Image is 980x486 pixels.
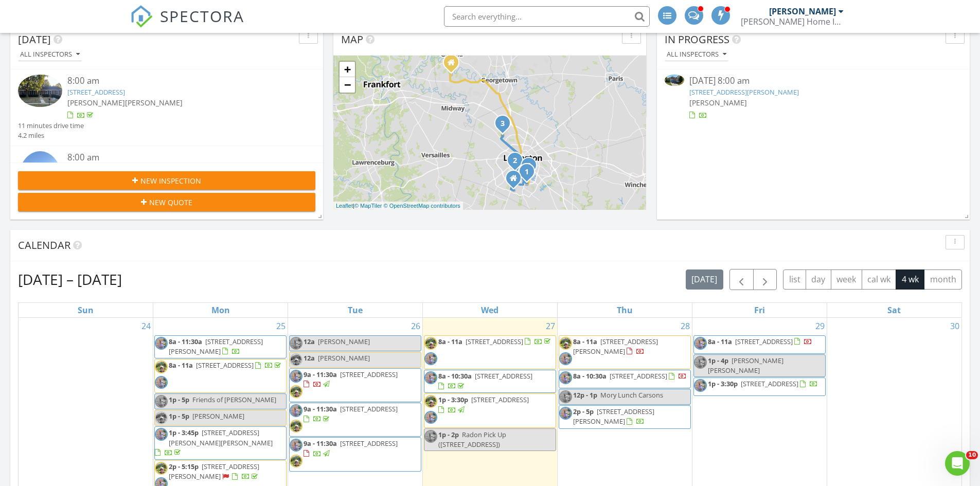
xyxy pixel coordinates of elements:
span: 8a - 11a [708,337,732,346]
a: Friday [752,303,767,317]
div: 8:00 am [67,75,291,87]
span: 2p - 5:15p [169,462,199,471]
span: 1p - 5p [169,395,189,404]
button: New Quote [18,193,315,211]
button: Previous [729,269,754,290]
a: 8a - 11:30a [STREET_ADDRESS][PERSON_NAME] [154,335,287,358]
span: Mory Lunch Carsons [600,390,663,400]
button: Next [753,269,777,290]
div: 11 minutes drive time [18,121,84,131]
span: 8a - 11:30a [169,337,202,346]
a: Zoom out [340,77,355,93]
span: 9a - 11:30a [304,404,337,413]
span: 8a - 11a [573,337,597,346]
a: 8a - 11a [STREET_ADDRESS] [693,335,826,354]
img: 957c5990d7394976bca7c74da6f129c9.jpeg [694,379,707,392]
img: img_3357.jpeg [424,337,437,350]
span: [STREET_ADDRESS] [196,361,254,370]
span: 9a - 11:30a [304,370,337,379]
a: 9a - 11:30a [STREET_ADDRESS] [289,403,421,437]
button: [DATE] [686,269,723,290]
img: 957c5990d7394976bca7c74da6f129c9.jpeg [694,356,707,369]
span: 9a - 11:30a [304,439,337,448]
a: 1p - 3:30p [STREET_ADDRESS] [693,377,826,396]
span: [PERSON_NAME] [67,98,125,107]
span: [DATE] [18,32,51,46]
span: [STREET_ADDRESS] [475,371,532,381]
a: 9a - 11:30a [STREET_ADDRESS] [289,368,421,402]
span: 10 [966,451,978,459]
span: [PERSON_NAME] [318,353,370,363]
div: | [333,202,463,210]
img: 957c5990d7394976bca7c74da6f129c9.jpeg [424,411,437,424]
div: Whalen Home Inspections [741,16,844,27]
span: Radon Pick Up ([STREET_ADDRESS]) [438,430,506,449]
span: 1p - 2p [438,430,459,439]
span: [PERSON_NAME] [125,98,183,107]
span: [STREET_ADDRESS][PERSON_NAME] [169,462,259,481]
a: 8a - 10:30a [STREET_ADDRESS] [424,370,556,393]
i: 3 [501,120,505,128]
a: © OpenStreetMap contributors [384,203,460,209]
input: Search everything... [444,6,650,27]
img: 957c5990d7394976bca7c74da6f129c9.jpeg [424,430,437,443]
span: 12a [304,353,315,363]
a: Go to August 29, 2025 [813,318,827,334]
img: 957c5990d7394976bca7c74da6f129c9.jpeg [290,439,302,452]
a: Sunday [76,303,96,317]
span: [STREET_ADDRESS] [340,370,398,379]
img: 9351414%2Fcover_photos%2FdWn1aOhCapyiAXlZjLpr%2Fsmall.jpg [18,151,62,210]
a: Saturday [885,303,903,317]
img: 957c5990d7394976bca7c74da6f129c9.jpeg [155,428,168,441]
a: Go to August 30, 2025 [948,318,961,334]
span: 8a - 11a [169,361,193,370]
span: 1p - 3:45p [169,428,199,437]
span: [STREET_ADDRESS] [466,337,523,346]
a: 8:00 am [STREET_ADDRESS] [PERSON_NAME][PERSON_NAME] 11 minutes drive time 4.2 miles [18,75,315,140]
span: [STREET_ADDRESS] [610,371,667,381]
img: 957c5990d7394976bca7c74da6f129c9.jpeg [290,370,302,383]
a: 8a - 11a [STREET_ADDRESS] [424,335,556,369]
span: [STREET_ADDRESS] [735,337,793,346]
span: [STREET_ADDRESS][PERSON_NAME] [573,407,654,426]
button: week [831,269,862,290]
span: In Progress [665,32,729,46]
a: 1p - 3:30p [STREET_ADDRESS] [438,395,529,414]
div: 103 Man O’ War, Georgetown Ky 40324 [451,62,457,68]
button: New Inspection [18,171,315,190]
div: 1775 Mooreland Dr, Lexington, KY 40502 [529,165,535,171]
span: [STREET_ADDRESS][PERSON_NAME] [169,337,263,356]
span: [PERSON_NAME] [PERSON_NAME] [708,356,783,375]
span: [STREET_ADDRESS] [340,439,398,448]
a: Go to August 24, 2025 [139,318,153,334]
a: 9a - 11:30a [STREET_ADDRESS] [304,370,398,389]
a: [DATE] 8:00 am [STREET_ADDRESS][PERSON_NAME] [PERSON_NAME] [665,75,962,120]
span: [STREET_ADDRESS] [340,404,398,413]
div: 121 Penmoken Park, Lexington, KY 40503 [515,160,521,166]
a: 8a - 11a [STREET_ADDRESS] [438,337,553,346]
img: img_3357.jpeg [155,462,168,475]
img: 957c5990d7394976bca7c74da6f129c9.jpeg [559,407,572,420]
a: 1p - 3:45p [STREET_ADDRESS][PERSON_NAME][PERSON_NAME] [154,426,287,460]
div: 8:00 am [67,151,291,164]
img: img_3357.jpeg [424,395,437,408]
img: img_3357.jpeg [559,337,572,350]
div: 4.2 miles [18,131,84,140]
div: [DATE] 8:00 am [689,75,937,87]
a: 9a - 11:30a [STREET_ADDRESS] [304,439,398,458]
img: The Best Home Inspection Software - Spectora [130,5,153,28]
img: img_3357.jpeg [155,361,168,373]
button: day [806,269,831,290]
i: 2 [513,157,517,165]
a: © MapTiler [354,203,382,209]
a: 1p - 3:30p [STREET_ADDRESS] [424,393,556,427]
span: 1p - 3:30p [708,379,738,388]
a: [STREET_ADDRESS][PERSON_NAME] [689,87,799,97]
i: 4 [527,163,531,170]
img: img_3357.jpeg [290,353,302,366]
img: 957c5990d7394976bca7c74da6f129c9.jpeg [559,390,572,403]
img: 957c5990d7394976bca7c74da6f129c9.jpeg [155,376,168,389]
a: SPECTORA [130,14,244,35]
span: 1p - 4p [708,356,728,365]
a: 9a - 11:30a [STREET_ADDRESS] [289,437,421,471]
